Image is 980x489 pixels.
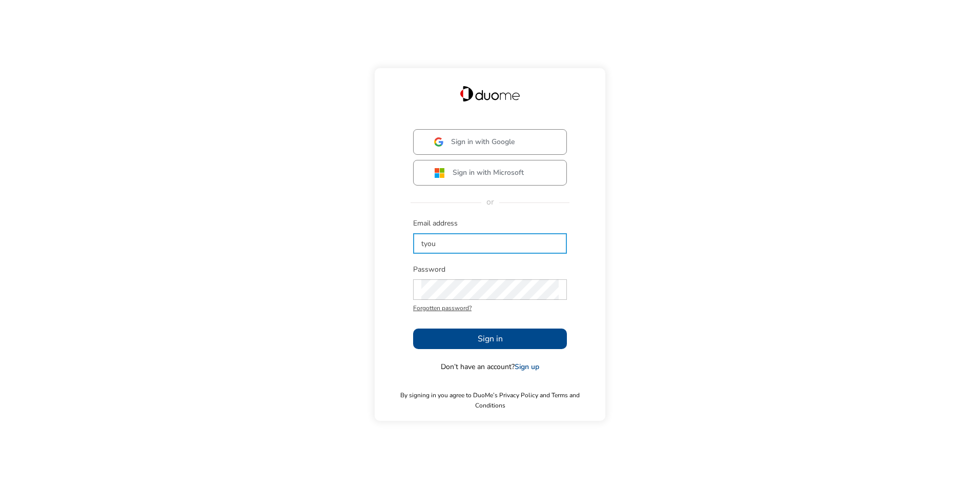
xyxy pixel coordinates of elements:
a: Sign up [515,362,539,372]
img: Duome [460,86,520,101]
span: Password [413,264,567,275]
img: google.svg [434,137,443,147]
span: Don’t have an account? [441,362,539,372]
span: Sign in [478,333,503,345]
button: Sign in with Google [413,129,567,155]
span: Email address [413,218,567,229]
span: By signing in you agree to DuoMe’s Privacy Policy and Terms and Conditions [385,390,595,411]
button: Sign in with Microsoft [413,160,567,186]
button: Sign in [413,329,567,349]
span: Sign in with Microsoft [453,168,524,178]
span: Forgotten password? [413,303,567,313]
span: Sign in with Google [451,137,515,147]
img: ms.svg [434,168,445,178]
span: or [481,196,499,208]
